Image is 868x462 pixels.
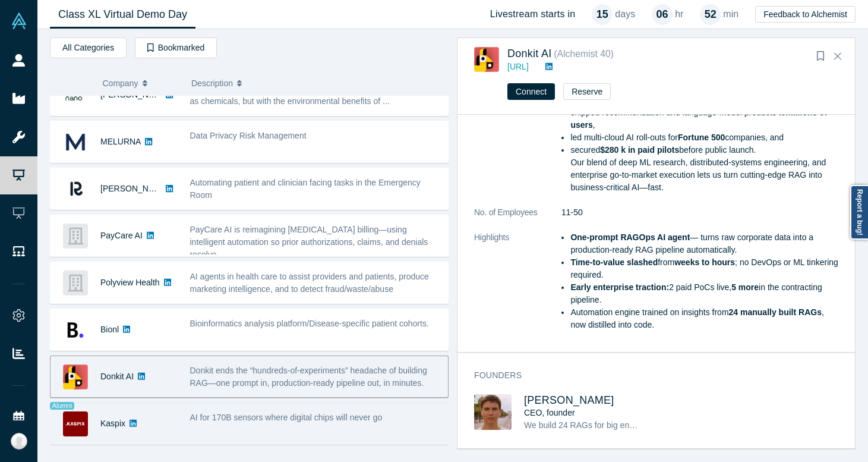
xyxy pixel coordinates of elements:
[100,419,125,428] a: Kaspix
[524,408,575,417] span: CEO, founder
[11,433,27,450] img: Rea Medina's Account
[103,71,138,96] span: Company
[191,71,233,96] span: Description
[190,366,427,388] span: Donkit ends the “hundreds-of-experiments” headache of building RAG—one prompt in, production-read...
[675,7,683,21] p: hr
[490,8,576,20] h4: Livestream starts in
[700,4,721,25] div: 52
[731,282,759,292] strong: 5 more
[474,369,822,382] h3: Founders
[63,411,88,436] img: Kaspix's Logo
[570,281,838,306] li: 2 paid PoCs live, in the contracting pipeline.
[190,84,442,106] span: We harness nanotechnology to create agricultural inputs as effective as chemicals, but with the e...
[507,83,555,100] button: Connect
[652,4,673,25] div: 06
[829,47,847,66] button: Close
[135,37,217,58] button: Bookmarked
[723,7,738,21] p: min
[474,394,512,430] img: Mikhail Baklanov's Profile Image
[554,49,614,59] small: ( Alchemist 40 )
[674,257,735,267] strong: weeks to hours
[50,1,195,29] a: Class XL Virtual Demo Day
[100,325,119,334] a: Bionl
[103,71,179,96] button: Company
[63,364,88,389] img: Donkit AI's Logo
[561,206,838,219] dd: 11-50
[63,130,88,155] img: MELURNA's Logo
[63,177,88,202] img: Renna's Logo
[755,6,856,23] button: Feedback to Alchemist
[570,144,838,194] li: secured before public launch. Our blend of deep ML research, distributed-systems engineering, and...
[63,271,88,296] img: Polyview Health's Logo
[524,394,614,406] a: [PERSON_NAME]
[570,231,838,256] li: — turns raw corporate data into a production-ready RAG pipeline automatically.
[570,106,838,131] li: shipped recommendation and language-model products to ,
[100,231,143,240] a: PayCare AI
[570,282,669,292] strong: Early enterprise traction:
[63,224,88,249] img: PayCare AI 's Logo
[600,145,679,155] strong: $280 k in paid pilots
[474,206,561,231] dt: No. of Employees
[570,131,838,144] li: led multi-cloud AI roll-outs for companies, and
[507,48,551,59] a: Donkit AI
[190,319,429,328] span: Bioinformatics analysis platform/Disease-specific patient cohorts.
[570,306,838,331] li: Automation engine trained on insights from , now distilled into code.
[850,185,868,240] a: Report a bug!
[507,62,529,71] a: [URL]
[63,318,88,342] img: Bionl's Logo
[50,402,74,410] span: Alumni
[615,7,635,21] p: days
[570,257,658,267] strong: Time-to-value slashed
[190,413,383,422] span: AI for 170B sensors where digital chips will never go
[474,231,561,344] dt: Highlights
[474,77,561,206] dt: Team Description
[190,131,307,140] span: Data Privacy Risk Management
[100,137,141,146] a: MELURNA
[11,12,27,29] img: Alchemist Vault Logo
[812,48,829,65] button: Bookmark
[100,372,134,381] a: Donkit AI
[729,307,822,317] strong: 24 manually built RAGs
[100,184,169,193] a: [PERSON_NAME]
[190,225,428,259] span: PayCare AI is reimagining [MEDICAL_DATA] billing—using intelligent automation so prior authorizat...
[592,4,613,25] div: 15
[563,83,611,100] button: Reserve
[50,37,127,58] button: All Categories
[474,47,499,72] img: Donkit AI's Logo
[100,278,160,287] a: Polyview Health
[570,232,690,242] strong: One-prompt RAGOps AI agent
[570,256,838,281] li: from ; no DevOps or ML tinkering required.
[191,71,440,96] button: Description
[190,272,429,294] span: AI agents in health care to assist providers and patients, produce marketing intelligence, and to...
[678,133,725,142] strong: Fortune 500
[190,178,421,200] span: Automating patient and clinician facing tasks in the Emergency Room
